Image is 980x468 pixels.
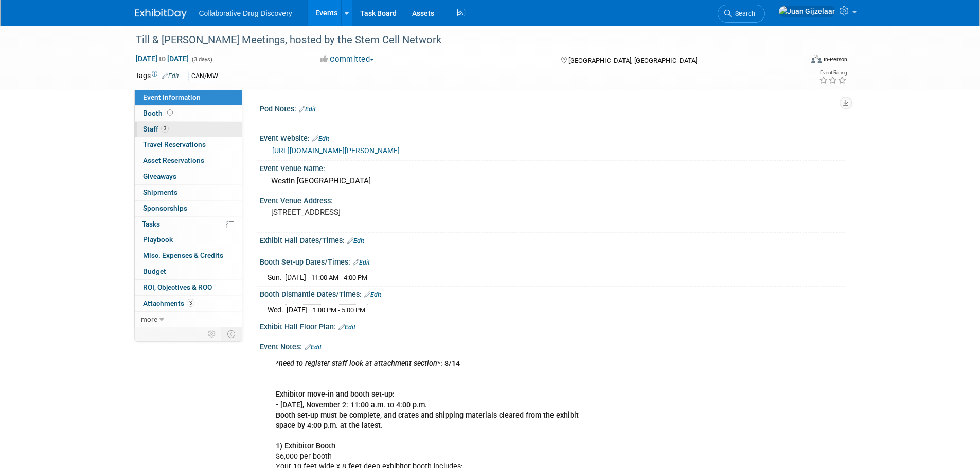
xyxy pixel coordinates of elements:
button: Committed [317,54,378,65]
span: ROI, Objectives & ROO [143,283,212,291]
img: Juan Gijzelaar [778,6,835,17]
div: Pod Notes: [260,101,845,115]
b: 1) Exhibitor Booth [276,442,335,451]
span: 3 [161,125,169,133]
span: Budget [143,267,166,275]
a: Edit [347,237,364,245]
div: Westin [GEOGRAPHIC_DATA] [268,173,838,189]
span: Shipments [143,188,177,196]
span: Giveaways [143,172,176,180]
b: Exhibitor move-in and booth set-up: • [DATE], November 2: 11:00 a.m. to 4:00 p.m. Booth set-up mu... [276,390,579,429]
a: Budget [135,264,242,279]
span: Collaborative Drug Discovery [199,9,292,17]
a: Shipments [135,185,242,200]
i: need to register staff look at attachment section [279,359,437,368]
span: [DATE] [DATE] [135,54,189,63]
a: Tasks [135,217,242,232]
a: Edit [353,259,370,266]
td: Tags [135,70,179,82]
img: Format-Inperson.png [811,55,822,63]
span: Sponsorships [143,204,187,212]
div: Event Website: [260,130,845,144]
a: Playbook [135,232,242,248]
a: Sponsorships [135,201,242,216]
a: more [135,312,242,327]
span: [GEOGRAPHIC_DATA], [GEOGRAPHIC_DATA] [568,57,697,64]
span: Playbook [143,235,173,244]
div: In-Person [823,55,847,63]
a: Misc. Expenses & Credits [135,248,242,264]
a: Giveaways [135,169,242,184]
div: Booth Dismantle Dates/Times: [260,287,845,300]
span: Travel Reservations [143,140,206,148]
td: Personalize Event Tab Strip [203,327,221,341]
a: Edit [299,106,316,113]
a: Edit [162,72,179,80]
span: Attachments [143,299,194,307]
a: Booth [135,106,242,121]
a: Edit [338,324,355,331]
span: Asset Reservations [143,156,204,164]
span: 3 [187,299,194,307]
img: ExhibitDay [135,9,187,19]
span: Event Information [143,93,201,101]
span: Tasks [142,220,160,228]
span: Misc. Expenses & Credits [143,251,223,259]
div: CAN/MW [188,71,221,82]
span: 11:00 AM - 4:00 PM [311,274,367,282]
td: Sun. [268,272,285,283]
a: Attachments3 [135,296,242,311]
span: more [141,315,157,323]
span: Booth [143,109,175,117]
div: Event Rating [819,70,847,76]
td: Toggle Event Tabs [221,327,242,341]
td: [DATE] [287,304,308,315]
a: ROI, Objectives & ROO [135,280,242,295]
div: Exhibit Hall Floor Plan: [260,319,845,332]
div: Event Venue Name: [260,161,845,174]
div: Till & [PERSON_NAME] Meetings, hosted by the Stem Cell Network [132,31,787,49]
a: Staff3 [135,122,242,137]
div: Booth Set-up Dates/Times: [260,254,845,268]
a: Asset Reservations [135,153,242,169]
div: Event Notes: [260,339,845,352]
a: [URL][DOMAIN_NAME][PERSON_NAME] [272,146,400,155]
a: Event Information [135,90,242,105]
a: Search [718,5,765,23]
span: to [157,54,167,63]
div: Event Venue Address: [260,193,845,206]
a: Edit [364,291,381,298]
td: Wed. [268,304,287,315]
span: 1:00 PM - 5:00 PM [313,306,365,314]
div: Exhibit Hall Dates/Times: [260,233,845,246]
a: Edit [305,344,322,351]
span: Search [732,10,755,17]
span: (3 days) [191,56,212,63]
td: [DATE] [285,272,306,283]
a: Edit [312,135,329,142]
pre: [STREET_ADDRESS] [271,208,492,217]
a: Travel Reservations [135,137,242,153]
div: Event Format [742,53,848,69]
span: Staff [143,125,169,133]
span: Booth not reserved yet [165,109,175,117]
